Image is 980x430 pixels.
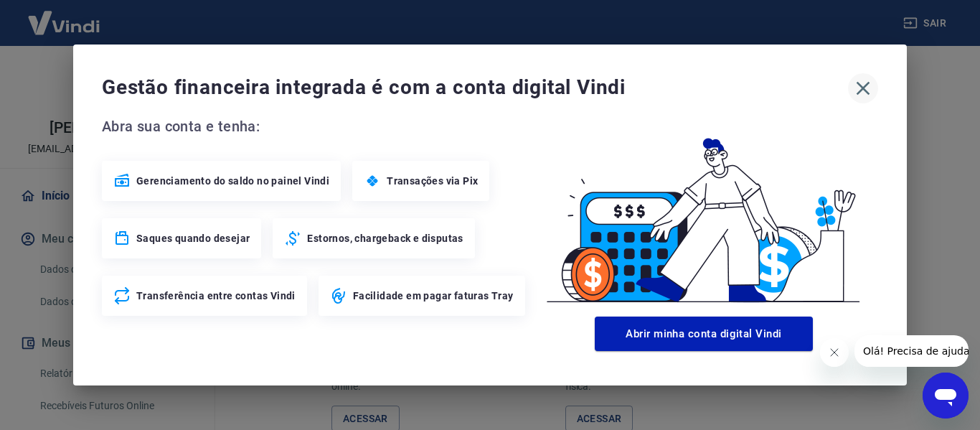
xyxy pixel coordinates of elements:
iframe: Mensagem da empresa [854,335,969,367]
img: Good Billing [529,115,878,311]
span: Facilidade em pagar faturas Tray [353,289,514,303]
span: Gerenciamento do saldo no painel Vindi [136,174,329,188]
span: Transferência entre contas Vindi [136,289,296,303]
span: Estornos, chargeback e disputas [307,231,463,246]
span: Transações via Pix [387,174,478,188]
span: Olá! Precisa de ajuda? [9,10,121,22]
button: Abrir minha conta digital Vindi [595,317,813,351]
span: Gestão financeira integrada é com a conta digital Vindi [102,73,848,102]
span: Saques quando desejar [136,231,250,246]
iframe: Botão para abrir a janela de mensagens [923,373,969,419]
span: Abra sua conta e tenha: [102,115,529,138]
iframe: Fechar mensagem [820,338,849,367]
